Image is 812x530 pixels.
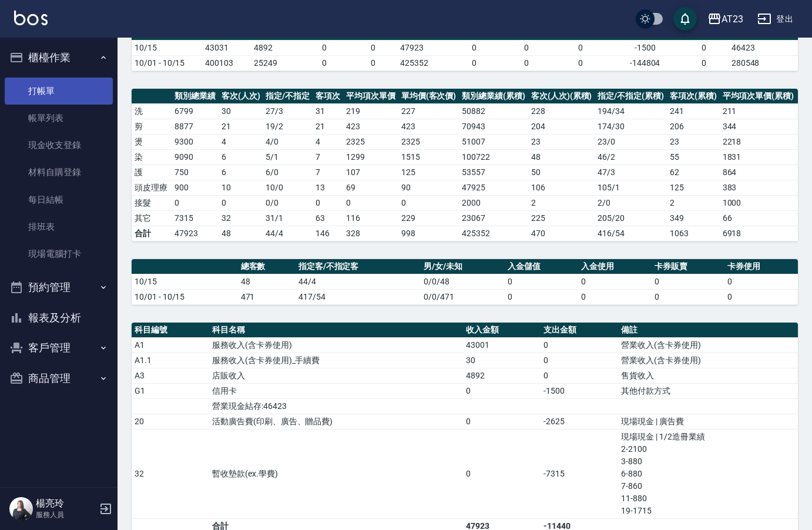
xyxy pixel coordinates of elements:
th: 男/女/未知 [421,259,505,274]
td: 53557 [459,165,528,180]
th: 卡券使用 [724,259,798,274]
th: 收入金額 [463,323,541,338]
td: 頭皮理療 [132,180,172,195]
td: 23067 [459,210,528,226]
td: 349 [667,210,720,226]
th: 支出金額 [541,323,618,338]
td: 0 / 0 [263,195,313,210]
td: 暫收墊款(ex.學費) [209,429,463,518]
td: 328 [343,226,398,241]
td: 10 / 0 [263,180,313,195]
td: 合計 [132,226,172,241]
td: 0 [541,368,618,383]
td: 0 [551,40,610,55]
td: 48 [238,274,296,289]
td: A3 [132,368,209,383]
td: 6918 [720,226,797,241]
td: -144804 [610,55,680,71]
td: 售貨收入 [618,368,798,383]
td: 4892 [463,368,541,383]
button: save [673,7,697,31]
td: 現場現金 | 廣告費 [618,414,798,429]
td: 43001 [463,337,541,353]
td: 219 [343,103,398,119]
td: 6 / 0 [263,165,313,180]
td: 2000 [459,195,528,210]
td: 營業現金結存:46423 [209,398,463,414]
td: 7 [313,165,343,180]
a: 現金收支登錄 [5,132,113,159]
td: 其他付款方式 [618,383,798,398]
td: 423 [398,119,459,134]
td: 10/15 [132,274,238,289]
td: 0 [652,289,725,304]
td: 229 [398,210,459,226]
td: 125 [398,165,459,180]
td: A1 [132,337,209,353]
td: 416/54 [595,226,667,241]
td: 4 [313,134,343,149]
td: 0 [313,195,343,210]
a: 排班表 [5,213,113,240]
p: 服務人員 [36,509,96,520]
img: Logo [14,11,48,25]
td: 998 [398,226,459,241]
td: 50882 [459,103,528,119]
td: 8877 [172,119,219,134]
td: 241 [667,103,720,119]
td: 0 [300,40,348,55]
td: 活動廣告費(印刷、廣告、贈品費) [209,414,463,429]
td: 46423 [729,40,798,55]
td: 營業收入(含卡券使用) [618,353,798,368]
td: 417/54 [296,289,421,304]
td: 23 / 0 [595,134,667,149]
th: 指定客/不指定客 [296,259,421,274]
td: 洗 [132,103,172,119]
td: -2625 [541,414,618,429]
td: 90 [398,180,459,195]
td: 47923 [397,40,446,55]
td: 0 [463,414,541,429]
td: 服務收入(含卡券使用)_手續費 [209,353,463,368]
td: 0 [578,289,652,304]
td: 7 [313,149,343,165]
td: 2 [528,195,595,210]
td: 425352 [397,55,446,71]
td: 106 [528,180,595,195]
button: 預約管理 [5,272,113,303]
td: 0 [219,195,263,210]
th: 客次(人次)(累積) [528,89,595,104]
td: 0 [680,55,729,71]
td: 0/0/48 [421,274,505,289]
button: AT23 [703,7,748,31]
td: 100722 [459,149,528,165]
td: 47925 [459,180,528,195]
td: 其它 [132,210,172,226]
h5: 楊亮玲 [36,498,96,509]
td: 0 [343,195,398,210]
td: 211 [720,103,797,119]
td: 4 / 0 [263,134,313,149]
td: 23 [528,134,595,149]
td: 服務收入(含卡券使用) [209,337,463,353]
td: 0 [578,274,652,289]
td: 0 [446,40,502,55]
td: 10/01 - 10/15 [132,55,202,71]
td: 9300 [172,134,219,149]
td: 現場現金 | 1/2造冊業績 2-2100 3-880 6-880 7-860 11-880 19-1715 [618,429,798,518]
td: A1.1 [132,353,209,368]
td: 21 [219,119,263,134]
td: 32 [132,429,209,518]
td: 0 [502,55,551,71]
td: 63 [313,210,343,226]
td: 0 [502,40,551,55]
td: 燙 [132,134,172,149]
td: 383 [720,180,797,195]
td: 19 / 2 [263,119,313,134]
td: 48 [219,226,263,241]
td: 0 [541,337,618,353]
a: 材料自購登錄 [5,159,113,186]
td: 1515 [398,149,459,165]
td: 0 [724,274,798,289]
td: 6 [219,149,263,165]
